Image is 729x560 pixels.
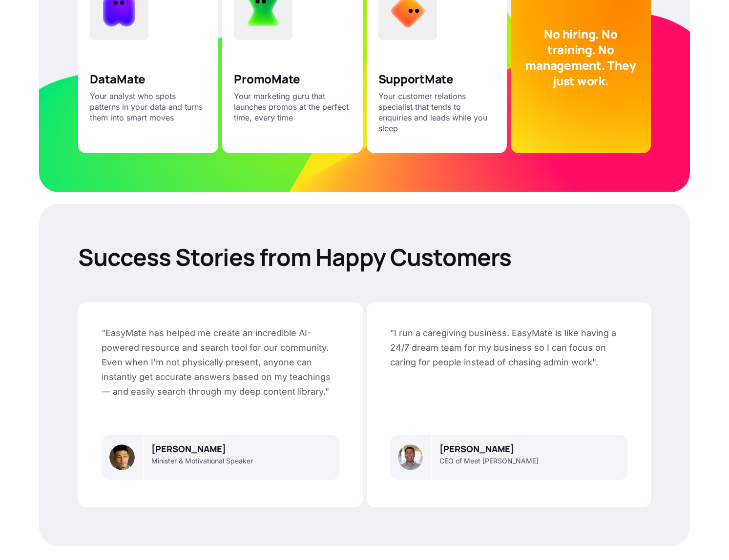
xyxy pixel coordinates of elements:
[102,326,339,399] p: "EasyMate has helped me create an incredible AI-powered resource and search tool for our communit...
[78,243,651,271] p: Success Stories from Happy Customers
[151,457,253,465] p: Minister & Motivational Speaker
[378,91,495,134] p: Your customer relations specialist that tends to enquiries and leads while you sleep
[390,326,628,370] p: "I run a caregiving business. EasyMate is like having a 24/7 dream team for my business so I can ...
[90,71,146,87] p: DataMate
[439,443,514,455] p: [PERSON_NAME]
[234,71,300,87] p: PromoMate
[378,71,454,87] p: SupportMate
[90,91,207,123] p: Your analyst who spots patterns in your data and turns them into smart moves
[439,457,539,465] p: CEO of Meet [PERSON_NAME]
[522,26,639,89] p: No hiring. No training. No management. They just work.
[234,91,351,123] p: Your marketing guru that launches promos at the perfect time, every time
[151,443,226,455] p: [PERSON_NAME]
